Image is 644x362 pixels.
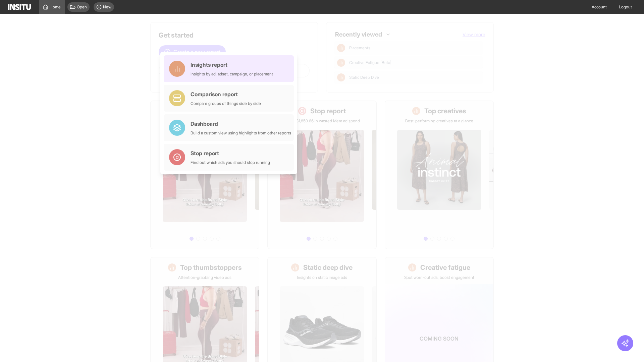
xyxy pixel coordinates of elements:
div: Compare groups of things side by side [191,101,261,106]
span: New [103,4,111,10]
img: Logo [8,4,31,10]
div: Find out which ads you should stop running [191,160,270,165]
div: Build a custom view using highlights from other reports [191,130,291,136]
div: Dashboard [191,120,291,128]
div: Stop report [191,149,270,157]
div: Insights report [191,61,273,69]
span: Home [50,4,61,10]
div: Comparison report [191,90,261,98]
span: Open [77,4,87,10]
div: Insights by ad, adset, campaign, or placement [191,71,273,77]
